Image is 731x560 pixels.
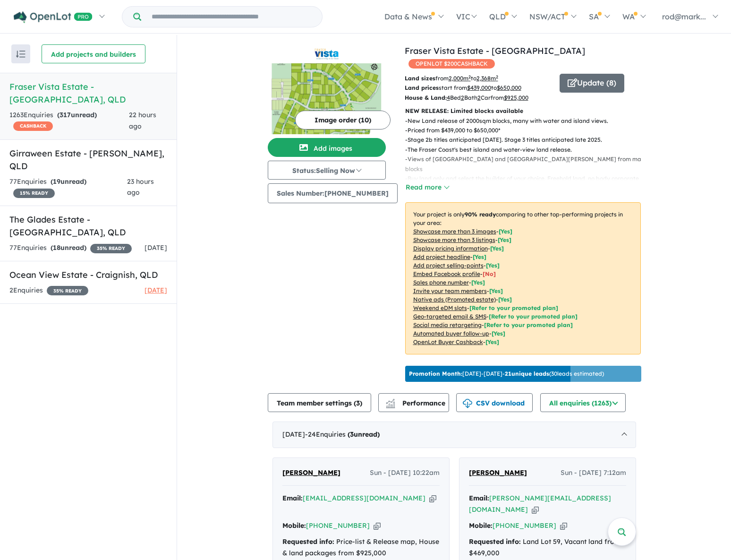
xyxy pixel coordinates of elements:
[456,393,533,412] button: CSV download
[405,83,552,93] p: start from
[483,270,496,277] span: [ No ]
[662,12,706,21] span: rod@mark...
[413,270,480,277] u: Embed Facebook profile
[282,536,440,559] div: Price-list & Release map, House & land packages from $925,000
[378,393,449,412] button: Performance
[386,399,394,404] img: line-chart.svg
[485,338,499,345] span: [Yes]
[268,138,386,157] button: Add images
[469,467,527,479] a: [PERSON_NAME]
[469,468,527,477] span: [PERSON_NAME]
[498,236,511,243] span: [ Yes ]
[461,94,464,101] u: 2
[408,59,495,69] span: OPENLOT $ 200 CASHBACK
[560,521,567,531] button: Copy
[492,330,505,337] span: [Yes]
[476,75,498,82] u: 2,368 m
[9,213,167,239] h5: The Glades Estate - [GEOGRAPHIC_DATA] , QLD
[272,48,382,60] img: Fraser Vista Estate - Booral Logo
[405,75,435,82] b: Land sizes
[540,393,626,412] button: All enquiries (1263)
[409,370,462,377] b: Promotion Month:
[90,244,132,253] span: 35 % READY
[51,177,86,186] strong: ( unread)
[496,74,498,79] sup: 2
[9,242,132,254] div: 77 Enquir ies
[405,45,585,56] a: Fraser Vista Estate - [GEOGRAPHIC_DATA]
[477,94,481,101] u: 2
[469,494,489,502] strong: Email:
[282,521,306,530] strong: Mobile:
[561,467,626,479] span: Sun - [DATE] 7:12am
[127,177,154,197] span: 23 hours ago
[405,135,648,145] p: - Stage 2b titles anticipated [DATE]. Stage 3 titles anticipated late 2025.
[413,330,489,337] u: Automated buyer follow-up
[413,313,486,320] u: Geo-targeted email & SMS
[42,44,145,63] button: Add projects and builders
[469,521,493,530] strong: Mobile:
[467,84,491,91] u: $ 439,000
[491,84,521,91] span: to
[14,11,93,23] img: Openlot PRO Logo White
[9,268,167,281] h5: Ocean View Estate - Craignish , QLD
[413,245,488,252] u: Display pricing information
[469,304,558,311] span: [Refer to your promoted plan]
[13,121,53,131] span: CASHBACK
[532,505,539,515] button: Copy
[53,243,60,252] span: 18
[57,111,97,119] strong: ( unread)
[405,94,447,101] b: House & Land:
[465,211,496,218] b: 90 % ready
[473,253,486,260] span: [ Yes ]
[9,147,167,172] h5: Girraween Estate - [PERSON_NAME] , QLD
[282,468,340,477] span: [PERSON_NAME]
[413,304,467,311] u: Weekend eDM slots
[504,94,528,101] u: $ 925,000
[9,176,127,199] div: 77 Enquir ies
[282,537,334,546] strong: Requested info:
[282,494,303,502] strong: Email:
[413,279,469,286] u: Sales phone number
[370,467,440,479] span: Sun - [DATE] 10:22am
[268,161,386,180] button: Status:Selling Now
[484,321,573,328] span: [Refer to your promoted plan]
[413,321,482,328] u: Social media retargeting
[387,399,445,407] span: Performance
[413,253,470,260] u: Add project headline
[413,228,496,235] u: Showcase more than 3 images
[405,116,648,126] p: - New Land release of 2000sqm blocks, many with water and island views.
[471,75,498,82] span: to
[413,287,487,294] u: Invite your team members
[469,494,611,514] a: [PERSON_NAME][EMAIL_ADDRESS][DOMAIN_NAME]
[405,202,641,354] p: Your project is only comparing to other top-performing projects in your area: - - - - - - - - - -...
[463,399,472,408] img: download icon
[469,536,626,559] div: Land Lot 59, Vacant land from $469,000
[47,286,88,295] span: 35 % READY
[9,110,129,132] div: 1263 Enquir ies
[405,74,552,83] p: from
[356,399,360,407] span: 3
[305,430,380,439] span: - 24 Enquir ies
[413,262,484,269] u: Add project selling-points
[268,44,386,134] a: Fraser Vista Estate - Booral LogoFraser Vista Estate - Booral
[405,145,648,155] p: - The Fraser Coast's best island and water-view land release.
[374,521,381,531] button: Copy
[405,93,552,103] p: Bed Bath Car from
[505,370,549,377] b: 21 unique leads
[16,51,25,58] img: sort.svg
[282,467,340,479] a: [PERSON_NAME]
[413,338,483,345] u: OpenLot Buyer Cashback
[447,94,450,101] u: 4
[468,74,471,79] sup: 2
[295,111,391,129] button: Image order (10)
[497,84,521,91] u: $ 650,000
[493,521,556,530] a: [PHONE_NUMBER]
[268,393,371,412] button: Team member settings (3)
[405,106,641,116] p: NEW RELEASE: Limited blocks available
[429,493,436,503] button: Copy
[348,430,380,439] strong: ( unread)
[405,182,450,193] button: Read more
[471,279,485,286] span: [ Yes ]
[268,183,398,203] button: Sales Number:[PHONE_NUMBER]
[486,262,500,269] span: [ Yes ]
